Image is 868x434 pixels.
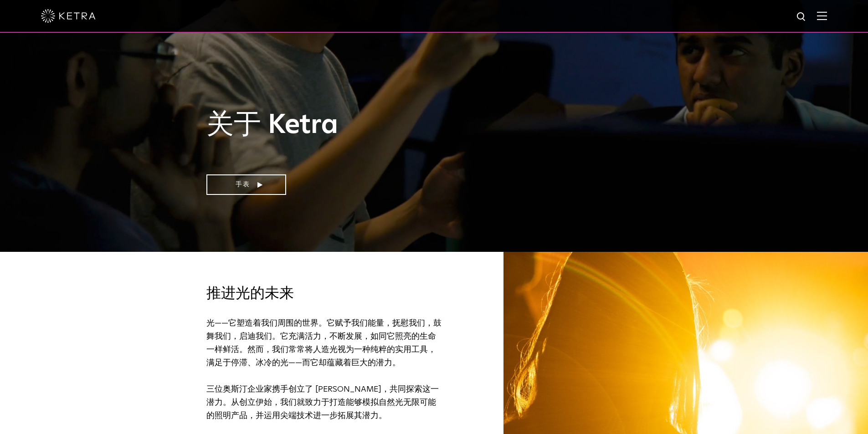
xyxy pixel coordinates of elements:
[206,385,439,420] font: 三位奥斯汀企业家携手创立了 [PERSON_NAME]，共同探索这一潜力。从创立伊始，我们就致力于打造能够模拟自然光无限可能的照明产品，并运用尖端技术进一步拓展其潜力。
[796,11,807,23] img: 搜索图标
[206,174,286,195] a: 手表
[41,9,96,23] img: ketra-logo-2019-白色
[206,112,338,139] font: 关于 Ketra
[206,319,442,367] font: 光——它塑造着我们周围的世界。它赋予我们能量，抚慰我们，鼓舞我们，启迪我们。它充满活力，不断发展，如同它照亮的生命一样鲜活。然而，我们常常将人造光视为一种纯粹的实用工具，满足于停滞、冰冷的光——...
[206,286,294,301] font: 推进光的未来
[236,181,250,188] font: 手表
[817,11,827,20] img: Hamburger%20Nav.svg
